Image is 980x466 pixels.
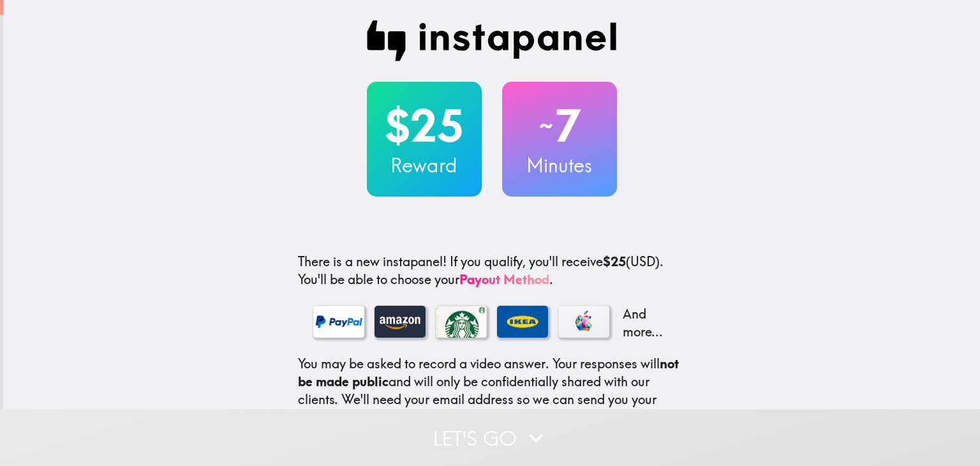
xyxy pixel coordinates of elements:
[367,100,482,152] h2: $25
[298,253,686,289] p: If you qualify, you'll receive (USD) . You'll be able to choose your .
[537,107,555,145] span: ~
[298,356,679,389] b: not be made public
[459,271,549,287] a: Payout Method
[298,253,447,269] span: There is a new instapanel!
[502,100,617,152] h2: 7
[620,305,671,341] p: And more...
[298,355,686,426] p: You may be asked to record a video answer. Your responses will and will only be confidentially sh...
[502,152,617,179] h3: Minutes
[603,253,626,269] b: $25
[367,152,482,179] h3: Reward
[367,20,617,61] img: Instapanel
